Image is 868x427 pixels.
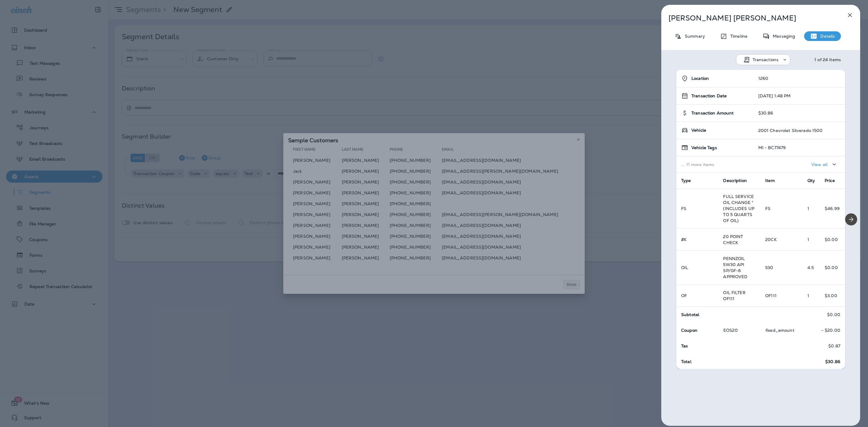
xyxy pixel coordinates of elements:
span: Tax [681,343,688,349]
span: Description [723,178,747,183]
p: EOS20 [723,328,756,333]
p: 2001 Chevrolet Silverado 1500 [758,128,823,133]
p: $0.00 [825,265,840,270]
span: OIL [681,265,688,270]
span: FS [681,206,686,211]
span: 20 POINT CHECK [723,234,743,245]
span: OF111 [765,293,777,298]
span: Qty [807,178,815,183]
p: $0.87 [828,344,840,348]
span: 1 [807,293,809,298]
span: 20CK [765,237,777,242]
span: 4.5 [807,265,814,270]
span: Price [825,178,835,183]
span: OIL FILTER OF111 [723,290,745,301]
p: Details [817,34,835,39]
span: Subtotal [681,312,699,317]
span: Transaction Amount [691,111,734,116]
p: $0.00 [827,312,840,317]
span: Vehicle Tags [691,145,717,150]
span: PENNZOIL 5W30 API SP/GF-6 APPROVED [723,256,747,279]
td: 1260 [753,70,845,87]
span: FS [765,206,770,211]
span: OF [681,293,687,298]
span: Vehicle [691,128,706,133]
div: 1 of 24 Items [814,57,841,62]
p: Timeline [727,34,747,39]
span: Location [691,76,709,81]
p: Summary [682,34,705,39]
button: Next [845,213,857,225]
p: View all [811,162,828,167]
p: MI - BC77479 [758,145,786,150]
span: Item [765,178,775,183]
span: Transaction Date [691,93,727,99]
p: ... 11 more items [681,162,749,167]
p: $3.00 [825,293,840,298]
p: Messaging [770,34,795,39]
span: Type [681,178,691,183]
span: Coupon [681,328,697,333]
td: [DATE] 1:48 PM [753,87,845,105]
span: FULL SERVICE OIL CHANGE *(INCLUDES UP TO 5 QUARTS OF OIL) [723,194,754,223]
p: $46.99 [825,206,840,211]
td: $30.86 [753,105,845,122]
p: - $20.00 [821,328,840,333]
span: 1 [807,237,809,242]
p: $0.00 [825,237,840,242]
p: fixed_amount [766,328,798,333]
span: $30.86 [825,359,840,364]
p: [PERSON_NAME] [PERSON_NAME] [668,14,833,22]
button: View all [809,159,840,170]
p: Transactions [753,57,779,62]
span: Total [681,359,691,364]
span: 530 [765,265,773,270]
span: 1 [807,206,809,211]
span: #K [681,237,687,242]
